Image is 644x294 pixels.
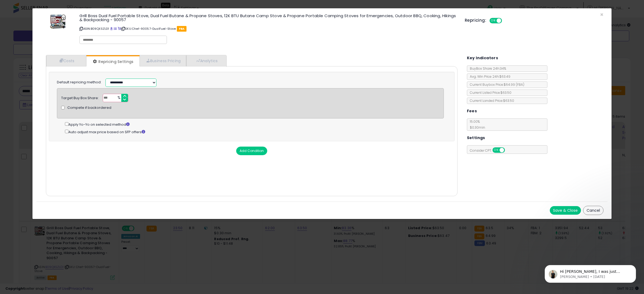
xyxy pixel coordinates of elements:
a: Costs [46,55,86,66]
div: Auto adjust max price based on SFP offers [65,129,444,135]
a: Your listing only [118,27,121,31]
h5: Fees [467,108,477,114]
span: Current Listed Price: $63.50 [467,90,511,95]
span: % [114,94,123,102]
span: ON [493,148,500,152]
h5: Repricing: [465,18,486,23]
a: Repricing Settings [86,56,139,67]
button: Save & Close [550,206,581,215]
span: ( FBA ) [516,82,524,87]
span: Current Buybox Price: [467,82,524,87]
label: Default repricing method: [57,80,101,85]
span: $64.99 [504,82,524,87]
h5: Settings [467,135,485,141]
span: Current Landed Price: $63.50 [467,98,514,103]
span: FBA [177,26,187,32]
button: Cancel [583,206,603,215]
span: $0.30 min [467,125,485,130]
span: Consider CPT: [467,148,512,153]
span: ON [490,18,497,23]
span: × [600,11,603,18]
div: Target Buy Box Share: [61,94,99,101]
img: 51FjAUI63fL._SL60_.jpg [50,14,66,30]
h5: Key Indicators [467,55,498,61]
span: Compete if backordered [67,105,111,110]
a: BuyBox page [110,27,113,31]
p: ASIN: B09QXSZLD1 | SKU: Chef-90057-DualFuel-Stove [79,24,457,33]
h3: Grill Boss Dual Fuel Portable Stove, Dual Fuel Butane & Propane Stoves, 12K BTU Butane Camp Stove... [79,14,457,22]
span: BuyBox Share 24h: 34% [467,66,506,71]
span: Avg. Win Price 24h: $63.49 [467,74,510,79]
a: All offer listings [114,27,117,31]
iframe: Intercom notifications message [537,254,644,291]
span: 15.00 % [467,119,485,130]
a: Business Pricing [140,55,186,66]
a: Analytics [186,55,226,66]
span: OFF [501,18,510,23]
div: Apply Yo-Yo on selected method [65,121,444,127]
button: Add Condition [236,147,267,155]
span: OFF [504,148,513,152]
